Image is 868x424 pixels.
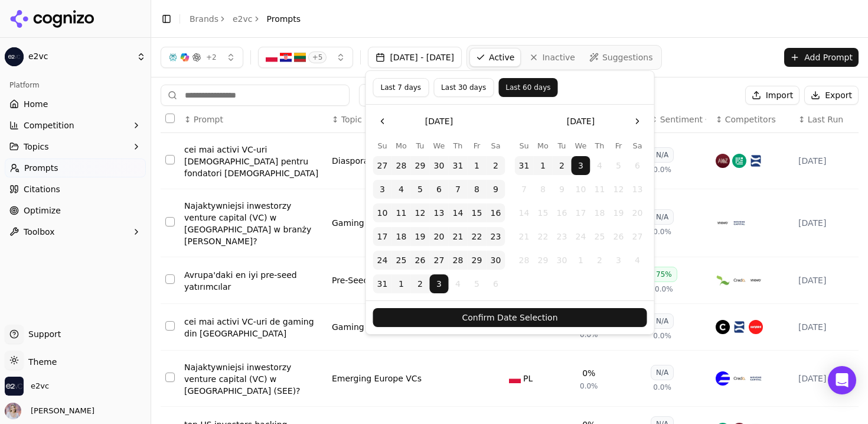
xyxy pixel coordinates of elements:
img: accel [749,154,763,168]
a: cei mai activi VC-uri de gaming din [GEOGRAPHIC_DATA] [184,316,322,339]
div: [DATE] [798,274,854,286]
span: + 5 [308,51,327,63]
button: Topics [5,137,146,156]
th: Friday [609,140,628,151]
button: Wednesday, August 13th, 2025, selected [430,203,449,222]
button: Tuesday, September 2nd, 2025, selected [553,156,572,175]
span: [PERSON_NAME] [26,406,94,416]
th: Sunday [515,140,534,151]
img: e2vc [5,377,24,396]
a: Pre-Seed VCs [332,274,387,286]
img: seedcamp [716,273,730,287]
a: Brands [190,14,218,24]
button: Monday, August 18th, 2025, selected [392,227,411,246]
button: Saturday, August 2nd, 2025, selected [487,156,505,175]
img: movens capital [732,216,746,230]
button: Thursday, August 21st, 2025, selected [449,227,468,246]
th: Monday [392,140,411,151]
button: Saturday, August 9th, 2025, selected [487,180,505,199]
div: Emerging Europe VCs [332,373,422,384]
button: Friday, August 8th, 2025, selected [468,180,487,199]
span: Competition [24,119,74,131]
button: Monday, September 1st, 2025, selected [534,156,553,175]
button: Saturday, August 23rd, 2025, selected [487,227,505,246]
img: credo ventures [732,273,746,287]
button: Select row 5 [165,373,175,382]
div: Sentiment [660,114,706,125]
span: Topic [341,114,362,125]
button: Sunday, August 3rd, 2025, selected [373,180,392,199]
span: 0.0% [653,165,671,174]
img: e2vc [5,47,24,66]
span: 0.0% [653,227,671,237]
button: Tuesday, July 29th, 2025, selected [411,156,430,175]
th: Competitors [711,106,794,133]
img: HR [280,51,292,63]
th: sentiment [646,106,711,133]
span: Support [24,328,61,340]
a: Home [5,95,146,114]
img: PL flag [509,374,521,383]
button: Friday, August 22nd, 2025, selected [468,227,487,246]
button: Wednesday, July 30th, 2025, selected [430,156,449,175]
span: Prompts [267,13,301,25]
button: Sunday, August 31st, 2025, selected [515,156,534,175]
th: Topic [327,106,504,133]
div: ↕Topic [332,114,500,125]
a: e2vc [233,13,253,25]
span: PL [523,373,533,384]
div: N/A [651,209,674,225]
a: Avrupa'daki en iyi pre-seed yatırımcılar [184,269,322,293]
span: 0.0% [655,284,673,294]
th: Prompt [180,106,327,133]
button: Friday, August 1st, 2025, selected [468,156,487,175]
a: Najaktywniejsi inwestorzy venture capital (VC) w [GEOGRAPHIC_DATA] (SEE)? [184,361,322,397]
button: Thursday, August 28th, 2025, selected [449,251,468,270]
div: Najaktywniejsi inwestorzy venture capital (VC) w [GEOGRAPHIC_DATA] w branży [PERSON_NAME]? [184,200,322,247]
button: Sunday, August 31st, 2025, selected [373,274,392,293]
button: Last 30 days [433,78,494,97]
div: ↕Prompt [184,114,322,125]
button: Saturday, August 16th, 2025, selected [487,203,505,222]
img: presto ventures [716,371,730,386]
button: Wednesday, August 20th, 2025, selected [430,227,449,246]
a: Gaming VCs [332,321,383,333]
img: credo ventures [732,371,746,386]
th: Thursday [590,140,609,151]
button: Open organization switcher [5,377,49,396]
button: Go to the Next Month [628,112,647,131]
button: Sunday, July 27th, 2025, selected [373,156,392,175]
a: Active [469,48,521,67]
button: Confirm Date Selection [373,308,647,327]
button: Tuesday, August 19th, 2025, selected [411,227,430,246]
img: Basak Zorlutuna [5,403,21,419]
button: Sunday, August 17th, 2025, selected [373,227,392,246]
div: [DATE] [798,321,854,333]
span: e2vc [31,381,49,391]
th: Last Run [794,106,859,133]
button: Tuesday, September 2nd, 2025, selected [411,274,430,293]
button: Select row 1 [165,155,175,164]
img: PL [266,51,278,63]
img: inovo [749,273,763,287]
div: ↕Competitors [716,114,789,125]
button: Monday, September 1st, 2025, selected [392,274,411,293]
div: Open Intercom Messenger [828,366,856,394]
span: Last Run [808,114,843,125]
span: Citations [24,183,60,195]
img: earlybird venture capital [749,320,763,334]
table: August 2025 [373,140,505,293]
img: accel [732,320,746,334]
span: 0.0% [653,331,671,341]
button: Open user button [5,403,94,419]
th: Wednesday [572,140,590,151]
span: Toolbox [24,226,55,238]
th: Friday [468,140,487,151]
button: Tuesday, August 12th, 2025, selected [411,203,430,222]
a: Optimize [5,201,146,220]
button: Today, Wednesday, September 3rd, 2025, selected [430,274,449,293]
div: Platform [5,76,146,95]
